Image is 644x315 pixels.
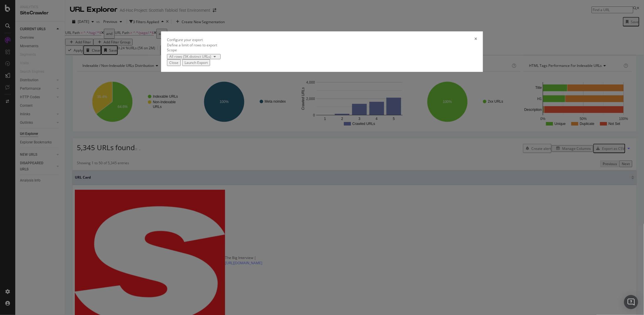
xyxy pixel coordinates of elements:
[167,54,221,59] button: All rows (5K distinct URLs)
[474,37,477,42] div: times
[167,43,477,48] div: Define a limit of rows to export
[169,60,178,65] div: Close
[185,60,208,65] div: Launch Export
[624,295,638,309] div: Open Intercom Messenger
[182,59,210,66] button: Launch Export
[169,55,211,58] div: All rows (5K distinct URLs)
[167,59,181,66] button: Close
[167,37,203,42] div: Configure your export
[161,31,483,72] div: modal
[167,48,177,52] label: Scope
